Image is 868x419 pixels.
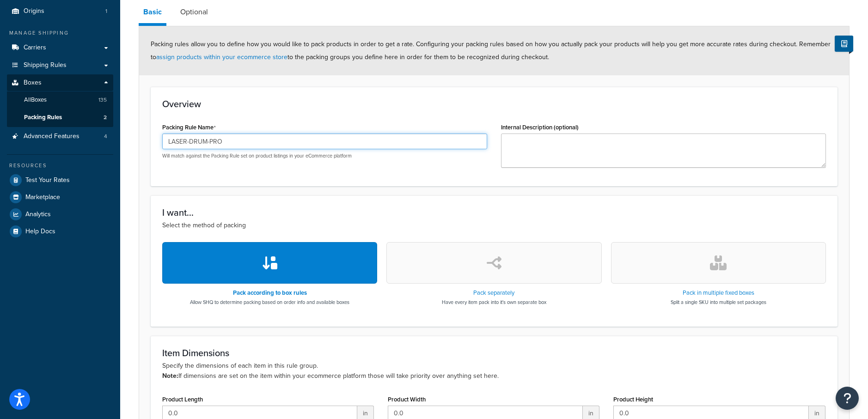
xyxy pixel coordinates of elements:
[7,29,113,37] div: Manage Shipping
[104,114,107,121] span: 2
[7,74,113,91] a: Boxes
[98,96,107,104] span: 135
[25,176,70,184] span: Test Your Rates
[162,152,487,159] p: Will match against the Packing Rule set on product listings in your eCommerce platform
[190,290,349,296] h3: Pack according to box rules
[24,7,44,15] span: Origins
[24,79,42,87] span: Boxes
[162,99,826,109] h3: Overview
[7,74,113,127] li: Boxes
[176,1,213,23] a: Optional
[442,298,546,306] p: Have every item pack into it's own separate box
[162,348,826,358] h3: Item Dimensions
[162,124,216,131] label: Packing Rule Name
[24,133,79,140] span: Advanced Features
[836,387,859,410] button: Open Resource Center
[7,162,113,170] div: Resources
[24,44,46,52] span: Carriers
[388,396,426,403] label: Product Width
[25,194,60,201] span: Marketplace
[501,124,579,131] label: Internal Description (optional)
[162,220,826,231] p: Select the method of packing
[105,7,107,15] span: 1
[162,396,203,403] label: Product Length
[7,109,113,126] a: Packing Rules2
[25,211,51,219] span: Analytics
[613,396,653,403] label: Product Height
[24,96,47,104] span: All Boxes
[7,91,113,109] a: AllBoxes135
[7,223,113,240] a: Help Docs
[104,133,107,140] span: 4
[7,206,113,223] a: Analytics
[24,61,67,69] span: Shipping Rules
[162,361,826,381] p: Specify the dimensions of each item in this rule group. If dimensions are set on the item within ...
[671,298,766,306] p: Split a single SKU into multiple set packages
[835,36,853,52] button: Show Help Docs
[7,172,113,188] a: Test Your Rates
[7,109,113,126] li: Packing Rules
[442,290,546,296] h3: Pack separately
[162,371,178,381] b: Note:
[7,189,113,206] a: Marketplace
[7,128,113,145] a: Advanced Features4
[671,290,766,296] h3: Pack in multiple fixed boxes
[24,114,62,121] span: Packing Rules
[190,298,349,306] p: Allow SHQ to determine packing based on order info and available boxes
[139,1,166,26] a: Basic
[7,3,113,20] li: Origins
[25,228,55,236] span: Help Docs
[151,39,831,62] span: Packing rules allow you to define how you would like to pack products in order to get a rate. Con...
[162,207,826,218] h3: I want...
[7,39,113,56] a: Carriers
[7,128,113,145] li: Advanced Features
[156,52,287,62] a: assign products within your ecommerce store
[7,57,113,74] a: Shipping Rules
[7,3,113,20] a: Origins1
